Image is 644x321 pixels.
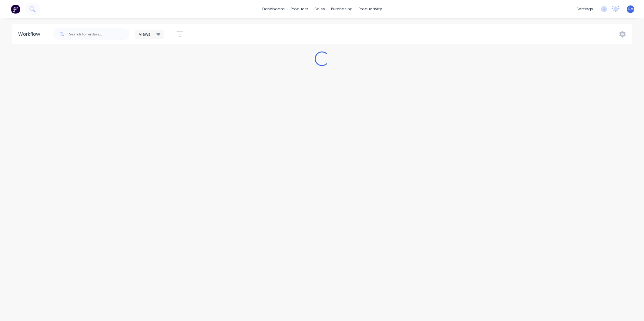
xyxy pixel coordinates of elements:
[259,5,288,14] a: dashboard
[356,5,385,14] div: productivity
[18,31,43,38] div: Workflow
[328,5,356,14] div: purchasing
[628,6,634,12] span: GM
[11,5,20,14] img: Factory
[69,28,129,40] input: Search for orders...
[139,31,150,37] span: Views
[573,5,596,14] div: settings
[288,5,311,14] div: products
[311,5,328,14] div: sales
